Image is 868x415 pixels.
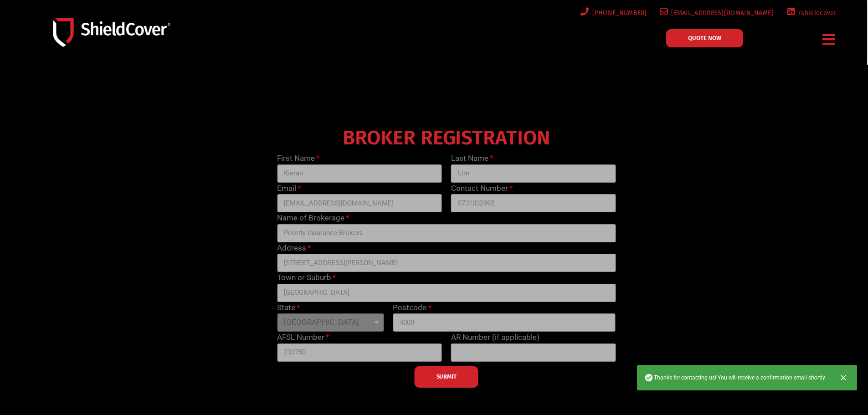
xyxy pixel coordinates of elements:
label: AR Number (if applicable) [451,332,539,343]
label: Address [277,242,311,254]
a: [EMAIL_ADDRESS][DOMAIN_NAME] [658,7,774,19]
span: [EMAIL_ADDRESS][DOMAIN_NAME] [668,7,773,19]
a: QUOTE NOW [666,29,743,47]
span: QUOTE NOW [688,35,721,41]
span: Thanks for contacting us! You will receive a confirmation email shortly. [644,373,826,382]
span: /shieldcover [795,7,837,19]
label: Postcode [393,302,431,314]
label: Name of Brokerage [277,212,349,224]
label: AFSL Number [277,332,329,343]
label: Town or Suburb [277,272,336,284]
a: [PHONE_NUMBER] [579,7,647,19]
label: State [277,302,300,314]
img: Shield-Cover-Underwriting-Australia-logo-full [53,18,170,46]
label: Contact Number [451,183,513,195]
div: Menu Toggle [819,29,839,50]
button: Close [833,368,853,388]
a: /shieldcover [785,7,837,19]
label: First Name [277,153,319,164]
h4: BROKER REGISTRATION [272,133,620,143]
label: Email [277,183,301,195]
label: Last Name [451,153,493,164]
span: [PHONE_NUMBER] [589,7,647,19]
